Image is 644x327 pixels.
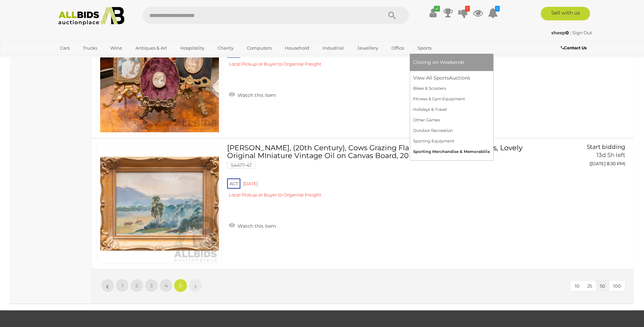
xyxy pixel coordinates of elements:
[106,42,127,54] a: Wine
[176,42,209,54] a: Hospitality
[495,6,500,12] i: 1
[353,42,383,54] a: Jewellery
[541,7,590,20] a: Sell with us
[100,144,219,263] img: 54477-47a.jpg
[458,7,468,19] a: 1
[130,279,144,292] a: 2
[488,7,498,19] a: 1
[174,279,187,292] a: 5
[575,283,579,289] span: 10
[115,279,129,292] a: 1
[549,144,627,170] a: Start bidding 13d 5h left ([DATE] 8:30 PM)
[188,279,202,292] a: »
[587,143,625,150] span: Start bidding
[100,13,219,132] img: 54477-67a.jpg
[434,6,440,12] i: ✔
[609,281,625,291] button: 100
[613,283,621,289] span: 100
[150,282,153,289] span: 3
[318,42,348,54] a: Industrial
[587,283,592,289] span: 25
[572,30,592,35] a: Sign Out
[179,282,182,289] span: 5
[131,42,171,54] a: Antiques & Art
[465,6,470,12] i: 1
[280,42,314,54] a: Household
[551,30,570,35] a: sheep
[561,44,588,52] a: Contact Us
[375,7,409,24] button: Search
[236,92,276,98] span: Watch this item
[56,54,113,65] a: [GEOGRAPHIC_DATA]
[583,281,596,291] button: 25
[232,13,538,72] a: Artists Unknown (Circa Late 19th/Early 20th Centuries), Trio of Varied Antique Miniature Portrait...
[242,42,276,54] a: Computers
[122,282,123,289] span: 1
[213,42,238,54] a: Charity
[56,42,74,54] a: Cars
[78,42,102,54] a: Trucks
[232,144,538,203] a: [PERSON_NAME], (20th Century), Cows Grazing Flanked by Blue Mountains, Lovely Original MIniature ...
[145,279,158,292] a: 3
[428,7,438,19] a: ✔
[387,42,409,54] a: Office
[159,279,173,292] a: 4
[227,89,278,100] a: Watch this item
[227,220,278,230] a: Watch this item
[413,42,436,54] a: Sports
[55,7,128,25] img: Allbids.com.au
[551,30,569,35] strong: sheep
[101,279,114,292] a: «
[561,45,587,50] b: Contact Us
[236,223,276,229] span: Watch this item
[570,30,571,35] span: |
[600,283,605,289] span: 50
[596,281,609,291] button: 50
[571,281,584,291] button: 10
[165,282,168,289] span: 4
[135,282,138,289] span: 2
